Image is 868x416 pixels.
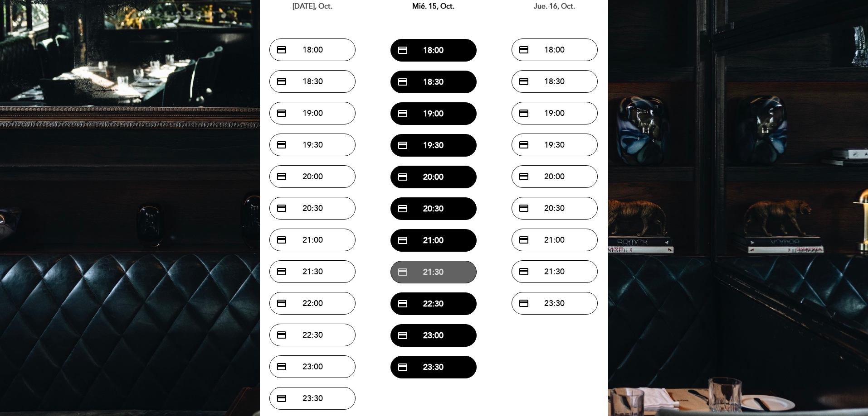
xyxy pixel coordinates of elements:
[269,134,356,156] button: credit_card 19:30
[276,44,287,55] span: credit_card
[380,1,488,12] div: mié. 15, oct.
[259,1,366,12] div: [DATE], oct.
[518,203,529,214] span: credit_card
[276,76,287,87] span: credit_card
[512,70,598,93] button: credit_card 18:30
[269,260,356,283] button: credit_card 21:30
[390,197,477,220] button: credit_card 20:30
[269,292,356,315] button: credit_card 22:00
[390,292,477,315] button: credit_card 22:30
[390,134,477,157] button: credit_card 19:30
[512,165,598,188] button: credit_card 20:00
[518,266,529,277] span: credit_card
[518,76,529,87] span: credit_card
[397,108,408,119] span: credit_card
[397,330,408,341] span: credit_card
[512,229,598,251] button: credit_card 21:00
[390,102,477,125] button: credit_card 19:00
[269,229,356,251] button: credit_card 21:00
[276,234,287,245] span: credit_card
[518,298,529,309] span: credit_card
[390,356,477,378] button: credit_card 23:30
[518,234,529,245] span: credit_card
[518,44,529,55] span: credit_card
[269,324,356,346] button: credit_card 22:30
[276,203,287,214] span: credit_card
[276,139,287,150] span: credit_card
[512,134,598,156] button: credit_card 19:30
[512,292,598,315] button: credit_card 23:30
[269,70,356,93] button: credit_card 18:30
[512,38,598,61] button: credit_card 18:00
[390,324,477,347] button: credit_card 23:00
[390,229,477,252] button: credit_card 21:00
[269,387,356,410] button: credit_card 23:30
[397,298,408,309] span: credit_card
[390,71,477,93] button: credit_card 18:30
[390,261,477,283] button: credit_card 21:30
[518,139,529,150] span: credit_card
[397,235,408,246] span: credit_card
[276,298,287,309] span: credit_card
[501,1,608,12] div: jue. 16, oct.
[518,108,529,119] span: credit_card
[397,362,408,373] span: credit_card
[397,172,408,182] span: credit_card
[269,197,356,220] button: credit_card 20:30
[390,166,477,188] button: credit_card 20:00
[390,39,477,62] button: credit_card 18:00
[269,165,356,188] button: credit_card 20:00
[397,203,408,214] span: credit_card
[276,171,287,182] span: credit_card
[269,38,356,61] button: credit_card 18:00
[269,355,356,378] button: credit_card 23:00
[518,171,529,182] span: credit_card
[397,267,408,277] span: credit_card
[276,330,287,340] span: credit_card
[512,260,598,283] button: credit_card 21:30
[276,361,287,372] span: credit_card
[512,102,598,124] button: credit_card 19:00
[276,108,287,119] span: credit_card
[512,197,598,220] button: credit_card 20:30
[276,393,287,404] span: credit_card
[397,140,408,151] span: credit_card
[397,45,408,56] span: credit_card
[397,77,408,87] span: credit_card
[276,266,287,277] span: credit_card
[269,102,356,124] button: credit_card 19:00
